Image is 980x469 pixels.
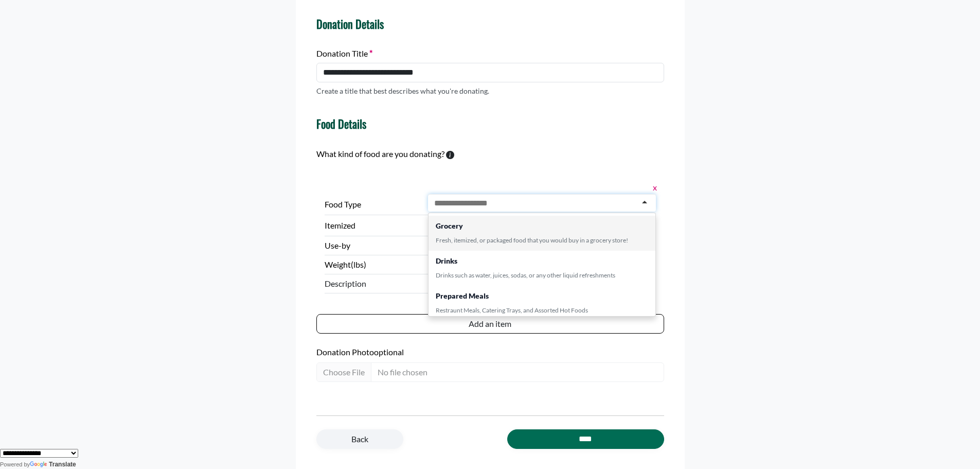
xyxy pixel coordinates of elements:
[316,346,664,358] label: Donation Photo
[30,461,49,468] img: Google Translate
[316,47,372,60] label: Donation Title
[316,148,444,160] label: What kind of food are you donating?
[436,270,648,281] div: Drinks such as water, juices, sodas, or any other liquid refreshments
[316,85,489,96] p: Create a title that best describes what you're donating.
[325,219,424,232] label: Itemized
[325,198,424,211] label: Food Type
[316,17,664,30] h4: Donation Details
[436,221,648,231] div: Grocery
[436,291,648,301] div: Prepared Meals
[316,429,403,449] a: Back
[446,151,454,159] svg: To calculate environmental impacts, we follow the Food Loss + Waste Protocol
[30,461,76,468] a: Translate
[325,258,424,271] label: Weight
[316,117,366,130] h4: Food Details
[351,259,366,269] span: (lbs)
[436,305,648,316] div: Restraunt Meals, Catering Trays, and Assorted Hot Foods
[325,239,424,252] label: Use-by
[325,277,424,290] span: Description
[316,314,664,334] button: Add an item
[436,256,648,266] div: Drinks
[650,181,656,194] button: x
[436,235,648,246] div: Fresh, itemized, or packaged food that you would buy in a grocery store!
[374,347,404,357] span: optional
